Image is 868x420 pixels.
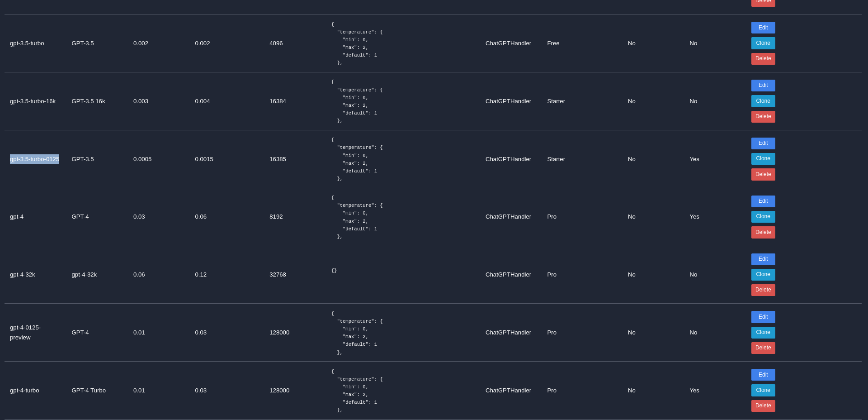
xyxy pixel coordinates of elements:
[623,130,684,188] td: No
[751,196,775,207] button: Edit
[623,246,684,304] td: No
[128,14,190,72] td: 0.002
[751,111,775,123] button: Delete
[542,130,622,188] td: Starter
[190,14,264,72] td: 0.002
[751,342,775,354] button: Delete
[542,362,622,420] td: Pro
[542,188,622,246] td: Pro
[331,137,397,267] code: { "temperature": { "min": 0, "max": 2, "default": 1 }, "presence_penalty": { "min": -2, "max": 2,...
[190,72,264,130] td: 0.004
[5,72,66,130] td: gpt-3.5-turbo-16k
[751,211,775,223] button: Clone
[684,362,746,420] td: Yes
[66,130,128,188] td: GPT-3.5
[623,362,684,420] td: No
[480,72,542,130] td: ChatGPTHandler
[751,153,775,165] button: Clone
[331,268,337,273] code: {}
[128,188,190,246] td: 0.03
[128,130,190,188] td: 0.0005
[66,304,128,362] td: GPT-4
[751,95,775,107] button: Clone
[684,304,746,362] td: No
[264,130,326,188] td: 16385
[751,168,775,180] button: Delete
[264,246,326,304] td: 32768
[751,311,775,323] button: Edit
[542,246,622,304] td: Pro
[190,304,264,362] td: 0.03
[751,53,775,65] button: Delete
[751,80,775,91] button: Edit
[480,246,542,304] td: ChatGPTHandler
[751,327,775,339] button: Clone
[66,14,128,72] td: GPT-3.5
[331,195,397,325] code: { "temperature": { "min": 0, "max": 2, "default": 1 }, "presence_penalty": { "min": -2, "max": 2,...
[128,362,190,420] td: 0.01
[751,22,775,33] button: Edit
[480,304,542,362] td: ChatGPTHandler
[623,188,684,246] td: No
[190,130,264,188] td: 0.0015
[623,304,684,362] td: No
[190,362,264,420] td: 0.03
[331,79,397,209] code: { "temperature": { "min": 0, "max": 2, "default": 1 }, "presence_penalty": { "min": -2, "max": 2,...
[684,246,746,304] td: No
[480,362,542,420] td: ChatGPTHandler
[684,72,746,130] td: No
[128,246,190,304] td: 0.06
[751,37,775,49] button: Clone
[542,72,622,130] td: Starter
[66,362,128,420] td: GPT-4 Turbo
[331,22,397,152] code: { "temperature": { "min": 0, "max": 2, "default": 1 }, "presence_penalty": { "min": -2, "max": 2,...
[5,14,66,72] td: gpt-3.5-turbo
[5,130,66,188] td: gpt-3.5-turbo-0125
[480,188,542,246] td: ChatGPTHandler
[480,14,542,72] td: ChatGPTHandler
[751,400,775,412] button: Delete
[128,304,190,362] td: 0.01
[751,253,775,265] button: Edit
[66,188,128,246] td: GPT-4
[542,14,622,72] td: Free
[751,384,775,396] button: Clone
[480,130,542,188] td: ChatGPTHandler
[264,14,326,72] td: 4096
[264,304,326,362] td: 128000
[684,14,746,72] td: No
[264,362,326,420] td: 128000
[751,269,775,281] button: Clone
[542,304,622,362] td: Pro
[5,246,66,304] td: gpt-4-32k
[5,188,66,246] td: gpt-4
[264,72,326,130] td: 16384
[684,130,746,188] td: Yes
[190,188,264,246] td: 0.06
[751,284,775,296] button: Delete
[751,138,775,149] button: Edit
[751,369,775,381] button: Edit
[751,226,775,238] button: Delete
[66,246,128,304] td: gpt-4-32k
[190,246,264,304] td: 0.12
[5,304,66,362] td: gpt-4-0125-preview
[128,72,190,130] td: 0.003
[66,72,128,130] td: GPT-3.5 16k
[5,362,66,420] td: gpt-4-turbo
[684,188,746,246] td: Yes
[623,72,684,130] td: No
[264,188,326,246] td: 8192
[623,14,684,72] td: No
